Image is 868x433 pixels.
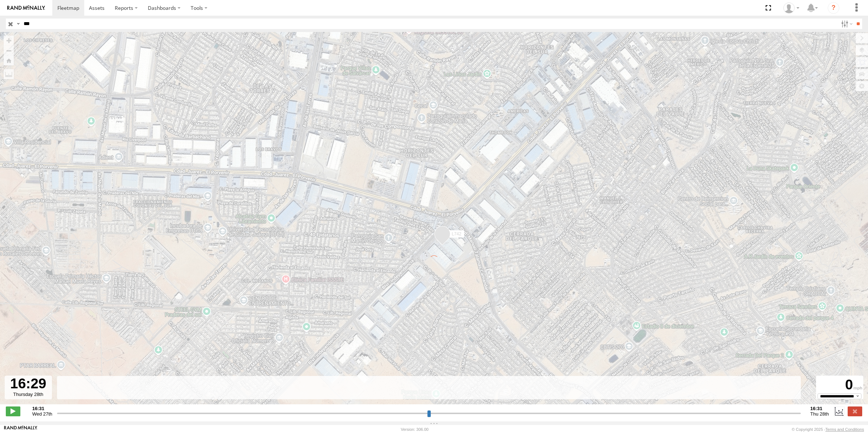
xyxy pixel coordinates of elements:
[781,3,802,13] div: Roberto Garcia
[4,426,37,433] a: Visit our Website
[32,411,52,417] span: Wed 27th Aug 2025
[828,2,839,14] i: ?
[6,406,20,416] label: Play/Stop
[401,427,429,432] div: Version: 306.00
[32,406,52,411] strong: 16:31
[848,406,862,416] label: Close
[810,406,829,411] strong: 16:31
[15,19,21,29] label: Search Query
[838,19,854,29] label: Search Filter Options
[7,5,45,11] img: rand-logo.svg
[817,377,862,393] div: 0
[810,411,829,417] span: Thu 28th Aug 2025
[826,427,864,432] a: Terms and Conditions
[792,427,864,432] div: © Copyright 2025 -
